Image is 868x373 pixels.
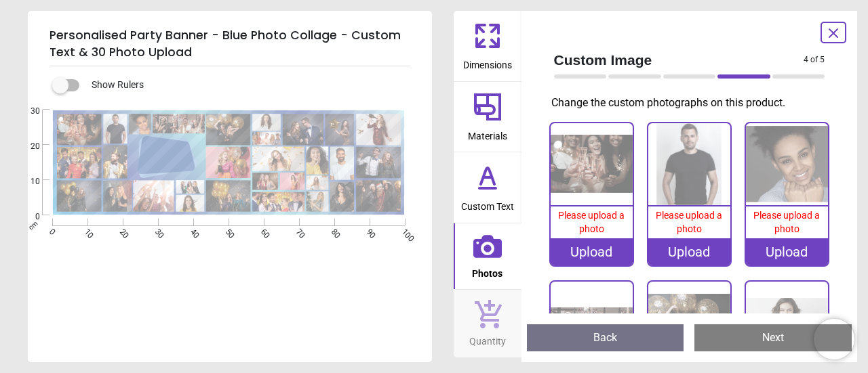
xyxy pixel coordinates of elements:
span: 30 [14,106,40,117]
span: 80 [328,227,337,236]
span: Materials [468,123,507,144]
span: Quantity [469,328,506,349]
span: Please upload a photo [656,210,722,234]
button: Quantity [454,290,521,357]
span: cm [26,219,39,232]
div: Upload [551,238,633,265]
span: 40 [187,227,196,236]
span: 60 [258,227,267,236]
button: Custom Text [454,152,521,223]
div: Upload [648,238,730,265]
h5: Personalised Party Banner - Blue Photo Collage - Custom Text & 30 Photo Upload [50,22,410,66]
button: Dimensions [454,11,521,81]
iframe: Brevo live chat [814,319,854,359]
span: 100 [399,227,408,236]
span: Please upload a photo [753,210,820,234]
span: Dimensions [463,52,512,72]
span: 70 [293,227,302,236]
span: 0 [14,211,40,223]
span: 20 [117,227,125,236]
span: 20 [14,141,40,152]
span: Custom Text [461,194,514,214]
p: Change the custom photographs on this product. [551,95,836,110]
span: 10 [14,176,40,188]
button: Materials [454,82,521,152]
button: Next [694,324,852,351]
span: Photos [472,261,502,281]
span: Please upload a photo [558,210,625,234]
div: Upload [746,238,828,265]
span: 10 [81,227,90,236]
span: 4 of 5 [804,54,825,66]
div: Show Rulers [60,77,432,93]
span: 0 [46,227,55,236]
span: 50 [222,227,231,236]
span: 90 [363,227,372,236]
span: Custom Image [554,50,804,70]
button: Photos [454,223,521,290]
span: 30 [152,227,161,236]
button: Back [527,324,684,351]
